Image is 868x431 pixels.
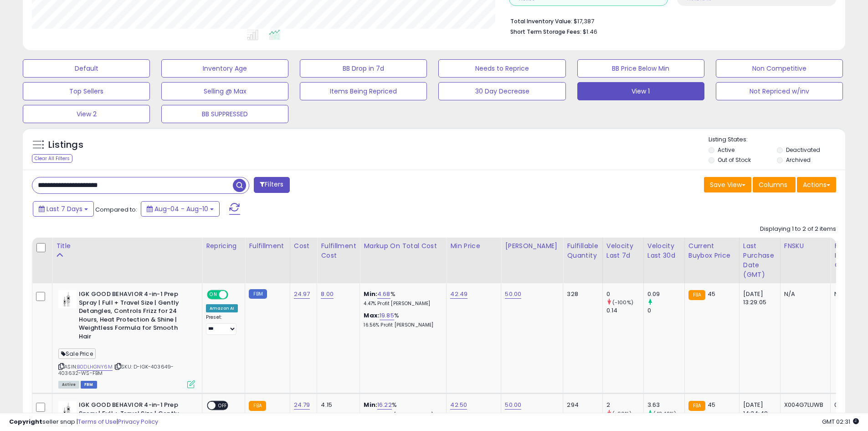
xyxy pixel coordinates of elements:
a: Terms of Use [78,417,117,426]
img: 41ZdcpG6lfL._SL40_.jpg [58,401,77,419]
span: All listings currently available for purchase on Amazon [58,381,79,389]
small: FBM [249,289,267,299]
b: Total Inventory Value: [510,17,572,25]
a: 16.22 [377,400,392,410]
div: 0 [606,290,643,298]
small: FBA [688,401,705,411]
button: Aug-04 - Aug-10 [141,201,220,217]
small: FBA [688,290,705,300]
div: N/A [834,290,858,298]
div: Amazon AI [206,304,238,312]
a: 19.85 [380,311,394,320]
label: Archived [786,156,811,164]
div: Velocity Last 30d [647,241,681,260]
b: IGK GOOD BEHAVIOR 4-in-1 Prep Spray | Full + Travel Size | Gently Detangles, Controls Frizz for 2... [79,290,190,343]
a: 42.49 [450,290,467,299]
div: Min Price [450,241,497,251]
div: [DATE] 14:34:42 [743,401,773,417]
label: Deactivated [786,146,820,154]
div: % [364,401,439,418]
strong: Copyright [9,417,42,426]
span: 2025-08-18 02:31 GMT [822,417,859,426]
a: 8.00 [321,290,334,299]
button: Items Being Repriced [300,82,427,100]
span: FBM [81,381,97,389]
div: 2 [606,401,643,409]
a: 42.50 [450,400,467,410]
div: Markup on Total Cost [364,241,442,251]
div: FBA inbound Qty [834,241,862,270]
button: Actions [797,177,836,192]
span: Last 7 Days [46,204,82,213]
a: 4.68 [377,290,390,299]
button: Needs to Reprice [438,59,565,78]
div: 3.63 [647,401,684,409]
div: Current Buybox Price [688,241,735,260]
div: [PERSON_NAME] [505,241,559,251]
div: [DATE] 13:29:05 [743,290,773,306]
span: | SKU: D-IGK-403649-403632-WS-FBM [58,363,174,377]
div: X004G7LUWB [784,401,824,409]
div: Preset: [206,314,238,335]
button: View 1 [577,82,704,100]
button: Save View [704,177,751,192]
p: 16.56% Profit [PERSON_NAME] [364,322,439,328]
div: Title [56,241,198,251]
div: Velocity Last 7d [606,241,640,260]
span: ON [208,291,219,299]
div: % [364,312,439,328]
div: FNSKU [784,241,827,251]
span: OFF [216,402,230,410]
div: 294 [567,401,595,409]
button: BB Drop in 7d [300,59,427,78]
button: Top Sellers [23,82,150,100]
label: Active [718,146,734,154]
p: 4.47% Profit [PERSON_NAME] [364,301,439,307]
img: 41ZdcpG6lfL._SL40_.jpg [58,290,77,308]
button: BB Price Below Min [577,59,704,78]
p: Listing States: [709,135,845,144]
div: 4.15 [321,401,353,409]
button: Selling @ Max [161,82,288,100]
div: Displaying 1 to 2 of 2 items [760,225,836,234]
div: 0.14 [606,306,643,315]
div: N/A [784,290,824,298]
b: Max: [364,311,380,320]
b: Min: [364,400,377,409]
button: Default [23,59,150,78]
button: Filters [254,177,289,193]
div: Fulfillable Quantity [567,241,598,260]
button: BB SUPPRESSED [161,105,288,123]
small: FBA [249,401,266,411]
button: Inventory Age [161,59,288,78]
span: $1.46 [583,27,597,36]
span: OFF [227,291,241,299]
div: % [364,290,439,307]
span: Aug-04 - Aug-10 [154,204,208,213]
div: Fulfillment Cost [321,241,356,260]
span: 45 [708,290,715,298]
div: Last Purchase Date (GMT) [743,241,776,280]
button: View 2 [23,105,150,123]
b: Min: [364,290,377,298]
button: 30 Day Decrease [438,82,565,100]
button: Columns [753,177,796,192]
a: Privacy Policy [118,417,158,426]
label: Out of Stock [718,156,751,164]
div: 0.09 [647,290,684,298]
a: 50.00 [505,290,521,299]
small: (-100%) [612,299,633,306]
div: 0 [834,401,858,409]
a: B0DLHGNY6M [77,363,113,371]
span: Sale Price [58,348,96,359]
div: Clear All Filters [32,154,72,163]
div: Repricing [206,241,241,251]
b: Short Term Storage Fees: [510,28,581,36]
div: 328 [567,290,595,298]
div: Fulfillment [249,241,286,251]
button: Not Repriced w/inv [716,82,843,100]
div: Cost [294,241,313,251]
div: ASIN: [58,290,195,387]
span: Columns [759,180,787,189]
div: 0 [647,306,684,315]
